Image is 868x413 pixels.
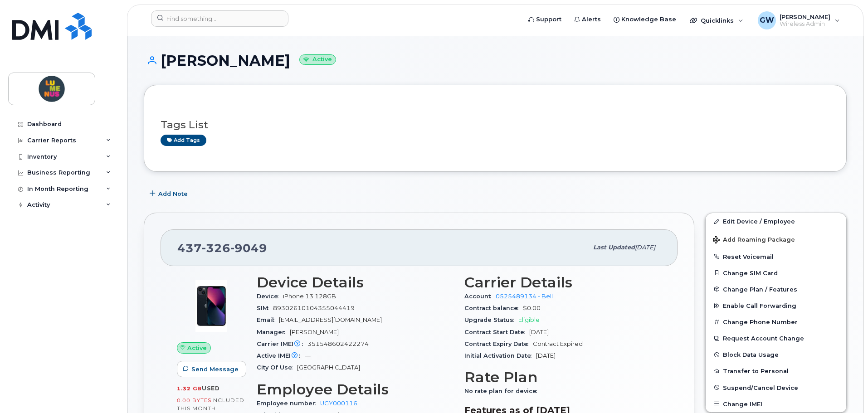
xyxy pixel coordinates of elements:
span: Initial Activation Date [464,352,536,359]
span: 351548602422274 [307,340,369,347]
span: Contract Expiry Date [464,340,533,347]
span: [EMAIL_ADDRESS][DOMAIN_NAME] [279,316,382,323]
span: Add Roaming Package [713,236,795,245]
span: Email [257,316,279,323]
span: Send Message [191,365,239,374]
a: Add tags [161,135,206,146]
button: Request Account Change [706,330,846,346]
span: 1.32 GB [177,385,202,392]
span: Eligible [518,316,540,323]
a: 0525489134 - Bell [496,293,553,300]
span: Last updated [593,244,635,251]
button: Send Message [177,361,246,377]
span: 0.00 Bytes [177,397,211,403]
span: 9049 [230,241,267,255]
span: included this month [177,397,244,412]
button: Suspend/Cancel Device [706,379,846,396]
span: Contract balance [464,305,523,311]
span: Manager [257,329,290,335]
span: Employee number [257,400,320,407]
button: Add Roaming Package [706,230,846,248]
span: Contract Start Date [464,329,529,335]
span: 326 [202,241,230,255]
h3: Rate Plan [464,369,661,385]
span: 89302610104355044419 [273,305,355,311]
span: Suspend/Cancel Device [723,384,798,391]
button: Change Phone Number [706,314,846,330]
span: Add Note [158,189,188,198]
button: Change IMEI [706,396,846,412]
span: 437 [177,241,267,255]
small: Active [299,54,336,65]
span: Account [464,293,496,300]
span: Carrier IMEI [257,340,307,347]
span: No rate plan for device [464,388,541,394]
h3: Employee Details [257,381,454,398]
span: [DATE] [635,244,655,251]
button: Change SIM Card [706,265,846,281]
span: Device [257,293,283,300]
button: Enable Call Forwarding [706,297,846,314]
span: iPhone 13 128GB [283,293,336,300]
span: Change Plan / Features [723,286,797,292]
a: Edit Device / Employee [706,213,846,229]
button: Transfer to Personal [706,363,846,379]
button: Change Plan / Features [706,281,846,297]
span: [GEOGRAPHIC_DATA] [297,364,360,371]
span: used [202,385,220,392]
span: Active IMEI [257,352,305,359]
span: — [305,352,311,359]
h1: [PERSON_NAME] [144,53,847,68]
h3: Device Details [257,274,454,291]
button: Reset Voicemail [706,248,846,265]
span: Contract Expired [533,340,583,347]
a: UGY000116 [320,400,357,407]
span: Upgrade Status [464,316,518,323]
img: image20231002-3703462-1ig824h.jpeg [184,279,239,333]
span: Enable Call Forwarding [723,302,796,309]
span: Active [187,344,207,352]
span: [DATE] [529,329,549,335]
span: SIM [257,305,273,311]
button: Block Data Usage [706,346,846,363]
h3: Carrier Details [464,274,661,291]
h3: Tags List [161,119,830,131]
span: City Of Use [257,364,297,371]
span: [PERSON_NAME] [290,329,339,335]
button: Add Note [144,185,195,202]
span: $0.00 [523,305,541,311]
span: [DATE] [536,352,556,359]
